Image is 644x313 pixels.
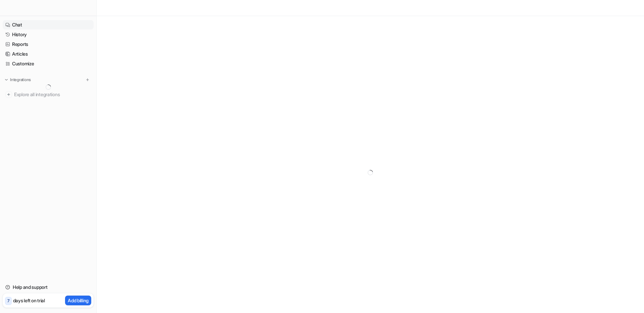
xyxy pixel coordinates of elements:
[5,91,12,98] img: explore all integrations
[3,20,94,29] a: Chat
[13,297,45,304] p: days left on trial
[3,40,94,49] a: Reports
[4,77,9,82] img: expand menu
[3,30,94,39] a: History
[65,296,91,305] button: Add billing
[68,297,89,304] p: Add billing
[7,298,9,304] p: 7
[3,49,94,59] a: Articles
[3,283,94,292] a: Help and support
[3,90,94,99] a: Explore all integrations
[3,76,33,83] button: Integrations
[3,59,94,68] a: Customize
[10,77,31,82] p: Integrations
[85,77,90,82] img: menu_add.svg
[14,89,91,100] span: Explore all integrations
